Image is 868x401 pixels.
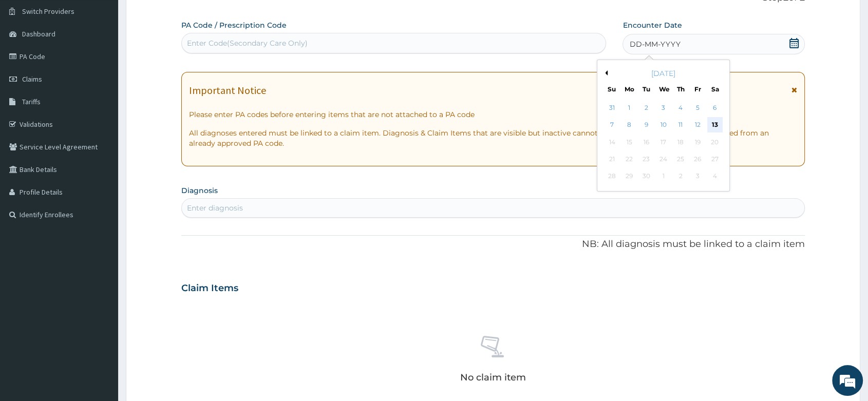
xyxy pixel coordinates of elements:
div: Choose Sunday, August 31st, 2025 [605,100,620,116]
label: Diagnosis [181,185,218,196]
div: Choose Wednesday, September 3rd, 2025 [656,100,671,116]
div: Not available Saturday, September 20th, 2025 [707,135,723,150]
div: Choose Monday, September 1st, 2025 [621,100,637,116]
div: Not available Sunday, September 14th, 2025 [605,135,620,150]
p: All diagnoses entered must be linked to a claim item. Diagnosis & Claim Items that are visible bu... [189,128,797,148]
h1: Important Notice [189,85,266,96]
div: Choose Friday, September 5th, 2025 [690,100,706,116]
div: Choose Saturday, September 6th, 2025 [707,100,723,116]
div: Chat with us now [53,58,173,71]
div: Not available Sunday, September 28th, 2025 [605,169,620,184]
div: Not available Thursday, September 18th, 2025 [673,135,688,150]
div: Tu [642,85,651,93]
div: Not available Tuesday, September 30th, 2025 [639,169,654,184]
span: Tariffs [22,97,41,106]
div: Not available Saturday, October 4th, 2025 [707,169,723,184]
div: Enter diagnosis [187,203,243,213]
p: NB: All diagnosis must be linked to a claim item [181,238,805,251]
div: Not available Friday, September 19th, 2025 [690,135,706,150]
div: Choose Tuesday, September 9th, 2025 [639,118,654,133]
div: Not available Tuesday, September 16th, 2025 [639,135,654,150]
div: Not available Sunday, September 21st, 2025 [605,151,620,167]
div: Sa [711,85,720,93]
div: Choose Friday, September 12th, 2025 [690,118,706,133]
div: Choose Wednesday, September 10th, 2025 [656,118,671,133]
div: Not available Thursday, October 2nd, 2025 [673,169,688,184]
img: d_794563401_company_1708531726252_794563401 [19,51,42,77]
div: Not available Saturday, September 27th, 2025 [707,151,723,167]
div: Not available Wednesday, September 24th, 2025 [656,151,671,167]
label: Encounter Date [622,20,682,30]
span: Dashboard [22,29,55,39]
div: Not available Thursday, September 25th, 2025 [673,151,688,167]
span: Switch Providers [22,7,74,16]
textarea: Type your message and hit 'Enter' [5,280,196,316]
div: Choose Saturday, September 13th, 2025 [707,118,723,133]
div: Choose Monday, September 8th, 2025 [621,118,637,133]
div: Not available Monday, September 15th, 2025 [621,135,637,150]
div: Enter Code(Secondary Care Only) [187,38,308,48]
span: We're online! [60,129,142,233]
div: Fr [693,85,702,93]
p: No claim item [460,372,526,383]
div: Choose Thursday, September 11th, 2025 [673,118,688,133]
div: Th [676,85,685,93]
button: Previous Month [602,70,608,75]
div: Minimize live chat window [168,5,193,30]
div: Not available Monday, September 22nd, 2025 [621,151,637,167]
div: Mo [625,85,633,93]
div: month 2025-09 [603,100,723,185]
div: Not available Monday, September 29th, 2025 [621,169,637,184]
div: Not available Friday, September 26th, 2025 [690,151,706,167]
p: Please enter PA codes before entering items that are not attached to a PA code [189,109,797,120]
span: DD-MM-YYYY [629,39,680,49]
div: Not available Wednesday, October 1st, 2025 [656,169,671,184]
div: Choose Sunday, September 7th, 2025 [605,118,620,133]
div: Not available Tuesday, September 23rd, 2025 [639,151,654,167]
h3: Claim Items [181,283,238,294]
div: Choose Tuesday, September 2nd, 2025 [639,100,654,116]
span: Claims [22,74,42,84]
label: PA Code / Prescription Code [181,20,287,30]
div: [DATE] [601,68,725,79]
div: We [659,85,668,93]
div: Not available Wednesday, September 17th, 2025 [656,135,671,150]
div: Choose Thursday, September 4th, 2025 [673,100,688,116]
div: Su [608,85,616,93]
div: Not available Friday, October 3rd, 2025 [690,169,706,184]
